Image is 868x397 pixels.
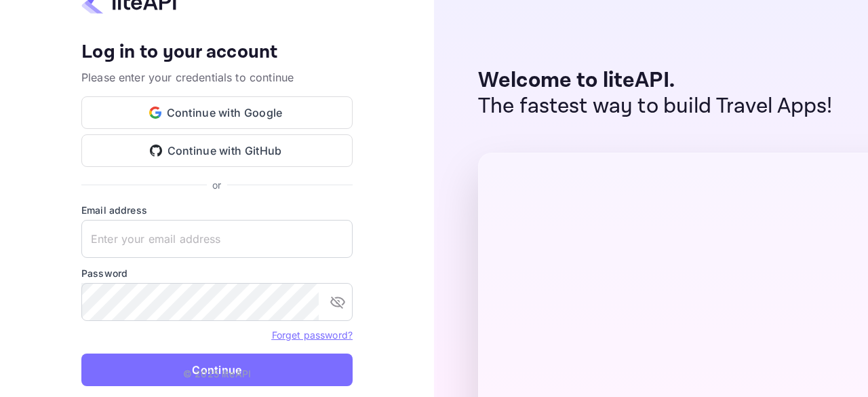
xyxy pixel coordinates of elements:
[478,68,833,94] p: Welcome to liteAPI.
[183,366,251,381] p: © 2025 liteAPI
[212,178,221,192] p: or
[81,134,353,167] button: Continue with GitHub
[81,203,353,217] label: Email address
[81,96,353,129] button: Continue with Google
[81,266,353,280] label: Password
[327,231,343,247] keeper-lock: Open Keeper Popup
[81,220,353,258] input: Enter your email address
[81,41,353,64] h4: Log in to your account
[272,329,353,341] a: Forget password?
[478,94,833,119] p: The fastest way to build Travel Apps!
[324,288,351,316] button: toggle password visibility
[272,328,353,341] a: Forget password?
[81,69,353,86] p: Please enter your credentials to continue
[81,354,353,386] button: Continue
